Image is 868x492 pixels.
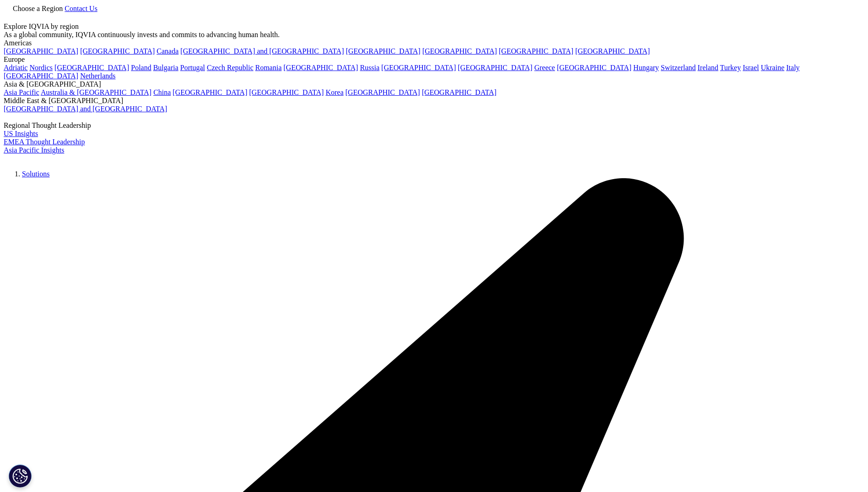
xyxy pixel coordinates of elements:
[80,72,115,80] a: Netherlands
[422,88,496,96] a: [GEOGRAPHIC_DATA]
[326,88,344,96] a: Korea
[575,47,650,55] a: [GEOGRAPHIC_DATA]
[4,55,864,64] div: Europe
[4,72,78,80] a: [GEOGRAPHIC_DATA]
[499,47,573,55] a: [GEOGRAPHIC_DATA]
[4,88,39,96] a: Asia Pacific
[360,64,380,71] a: Russia
[661,64,695,71] a: Switzerland
[4,22,864,31] div: Explore IQVIA by region
[80,47,155,55] a: [GEOGRAPHIC_DATA]
[345,88,420,96] a: [GEOGRAPHIC_DATA]
[153,88,171,96] a: China
[65,5,97,12] a: Contact Us
[4,31,864,39] div: As a global community, IQVIA continuously invests and commits to advancing human health.
[13,5,63,12] span: Choose a Region
[180,47,344,55] a: [GEOGRAPHIC_DATA] and [GEOGRAPHIC_DATA]
[207,64,253,71] a: Czech Republic
[720,64,741,71] a: Turkey
[29,64,53,71] a: Nordics
[284,64,358,71] a: [GEOGRAPHIC_DATA]
[743,64,759,71] a: Israel
[698,64,718,71] a: Ireland
[4,105,167,113] a: [GEOGRAPHIC_DATA] and [GEOGRAPHIC_DATA]
[22,170,49,178] a: Solutions
[153,64,178,71] a: Bulgaria
[54,64,129,71] a: [GEOGRAPHIC_DATA]
[156,47,178,55] a: Canada
[9,465,32,487] button: Cookie Settings
[131,64,151,71] a: Poland
[4,121,864,130] div: Regional Thought Leadership
[633,64,659,71] a: Hungary
[346,47,421,55] a: [GEOGRAPHIC_DATA]
[4,64,27,71] a: Adriatic
[786,64,799,71] a: Italy
[422,47,497,55] a: [GEOGRAPHIC_DATA]
[41,88,151,96] a: Australia & [GEOGRAPHIC_DATA]
[4,130,38,137] a: US Insights
[173,88,247,96] a: [GEOGRAPHIC_DATA]
[534,64,555,71] a: Greece
[4,39,864,47] div: Americas
[381,64,456,71] a: [GEOGRAPHIC_DATA]
[180,64,205,71] a: Portugal
[4,80,864,88] div: Asia & [GEOGRAPHIC_DATA]
[4,146,64,154] a: Asia Pacific Insights
[4,47,78,55] a: [GEOGRAPHIC_DATA]
[458,64,533,71] a: [GEOGRAPHIC_DATA]
[761,64,785,71] a: Ukraine
[4,138,85,146] a: EMEA Thought Leadership
[557,64,631,71] a: [GEOGRAPHIC_DATA]
[255,64,282,71] a: Romania
[249,88,324,96] a: [GEOGRAPHIC_DATA]
[4,97,864,105] div: Middle East & [GEOGRAPHIC_DATA]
